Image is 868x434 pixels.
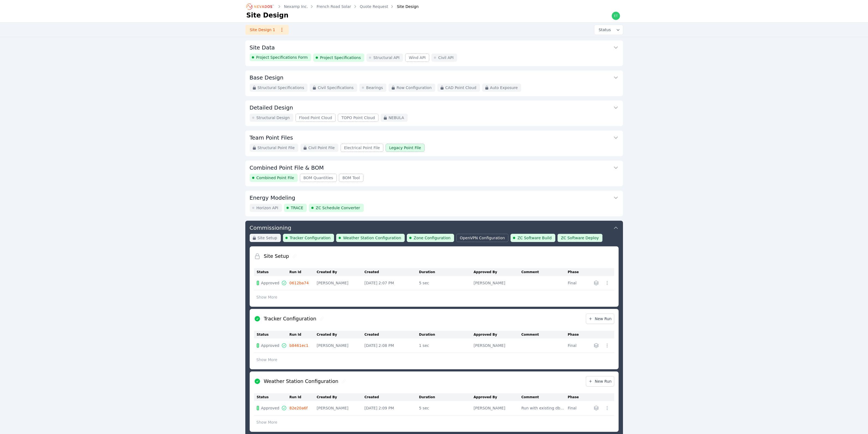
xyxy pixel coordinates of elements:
div: Final [568,343,581,348]
div: Site Design [389,4,419,9]
div: Final [568,405,581,411]
span: Approved [261,280,279,286]
div: 5 sec [419,280,471,286]
a: Site Design 1 [245,25,289,35]
td: [PERSON_NAME] [317,401,365,415]
div: Combined Point File & BOMCombined Point FileBOM QuantitiesBOM Tool [245,161,623,186]
a: 0612ba74 [290,281,309,285]
span: Civil Point File [308,145,335,150]
button: Detailed Design [250,101,619,114]
a: New Run [586,376,614,386]
span: Site Setup [258,235,277,241]
span: Wind API [409,55,426,60]
span: TOPO Point Cloud [341,115,375,120]
button: Site Data [250,40,619,54]
th: Created By [317,393,365,401]
button: Combined Point File & BOM [250,161,619,174]
span: BOM Tool [342,175,360,181]
span: ZC Software Build [517,235,551,241]
nav: Breadcrumb [246,2,419,11]
th: Comment [521,393,568,401]
h2: Site Setup [264,252,289,260]
button: Show More [254,355,280,365]
button: Energy Modeling [250,191,619,204]
h3: Site Data [250,44,275,51]
h3: Team Point Files [250,134,293,141]
button: Commissioning [250,221,619,234]
span: Weather Station Configuration [343,235,401,241]
div: Detailed DesignStructural DesignFlood Point CloudTOPO Point CloudNEBULA [245,101,623,126]
th: Created By [317,331,365,338]
h2: Tracker Configuration [264,315,317,323]
div: 1 sec [419,343,471,348]
span: BOM Quantities [303,175,333,181]
td: [DATE] 2:08 PM [365,338,419,353]
h2: Weather Station Configuration [264,377,338,385]
th: Phase [568,268,584,276]
span: Structural Design [256,115,290,120]
h3: Combined Point File & BOM [250,164,324,172]
td: [PERSON_NAME] [474,338,521,353]
td: [PERSON_NAME] [317,276,365,290]
th: Created [365,331,419,338]
th: Comment [521,331,568,338]
span: Structural API [373,55,399,60]
div: Base DesignStructural SpecificationsCivil SpecificationsBearingsRow ConfigurationCAD Point CloudA... [245,70,623,96]
button: Status [594,25,623,35]
span: Status [596,27,611,33]
span: Civil API [438,55,454,60]
th: Created [365,268,419,276]
div: 5 sec [419,405,471,411]
h1: Site Design [246,11,289,20]
th: Approved By [474,268,521,276]
th: Status [254,268,290,276]
td: [DATE] 2:09 PM [365,401,419,415]
th: Run Id [290,331,317,338]
th: Status [254,331,290,338]
th: Status [254,393,290,401]
th: Comment [521,268,568,276]
a: Nexamp Inc. [284,4,308,9]
button: Base Design [250,70,619,84]
span: ZC Software Deploy [561,235,599,241]
td: [PERSON_NAME] [317,338,365,353]
h3: Base Design [250,74,284,81]
th: Created By [317,268,365,276]
div: Run with existing db values [521,405,565,411]
div: Team Point FilesStructural Point FileCivil Point FileElectrical Point FileLegacy Point File [245,131,623,156]
td: [DATE] 2:07 PM [365,276,419,290]
a: French Road Solar [317,4,351,9]
span: Zone Configuration [414,235,451,241]
th: Run Id [290,268,317,276]
a: Quote Request [360,4,388,9]
th: Approved By [474,331,521,338]
span: Electrical Point File [344,145,380,150]
th: Created [365,393,419,401]
span: Legacy Point File [389,145,421,150]
a: b8461ec1 [290,343,309,348]
a: New Run [586,314,614,324]
div: Energy ModelingHorizon APITRACEZC Schedule Converter [245,191,623,216]
div: Final [568,280,581,286]
span: Horizon API [256,205,278,211]
img: ethan.harte@nevados.solar [612,11,620,20]
th: Duration [419,268,474,276]
button: Show More [254,292,280,302]
button: Team Point Files [250,131,619,144]
span: ZC Schedule Converter [316,205,360,211]
span: Row Configuration [396,85,432,90]
span: Civil Specifications [318,85,353,90]
span: Approved [261,405,279,411]
span: Project Specifications Form [256,55,308,60]
th: Phase [568,331,584,338]
span: Structural Specifications [258,85,304,90]
span: Bearings [366,85,383,90]
th: Phase [568,393,584,401]
div: Site DataProject Specifications FormProject SpecificationsStructural APIWind APICivil API [245,40,623,66]
span: Project Specifications [320,55,361,60]
a: 82e20a6f [290,406,308,410]
span: Flood Point Cloud [299,115,332,120]
h3: Commissioning [250,224,291,232]
span: Structural Point File [258,145,295,150]
span: New Run [588,379,612,384]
